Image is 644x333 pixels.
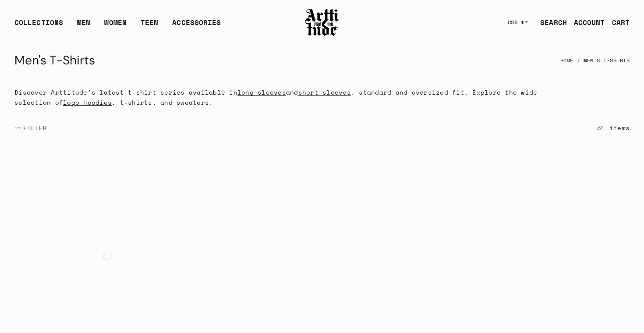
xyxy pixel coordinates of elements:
span: USD $ [508,19,524,26]
a: ACCOUNT [567,14,605,31]
ul: Main navigation [7,17,228,35]
button: Show filters [14,118,47,138]
a: long sleeves [237,88,286,97]
a: logo hoodies [63,98,112,107]
div: ACCESSORIES [172,17,221,35]
img: Arttitude [304,7,340,37]
a: short sleeves [298,88,351,97]
a: TEEN [141,17,158,35]
button: USD $ [502,13,534,32]
div: CART [612,17,630,28]
a: Open cart [605,14,630,31]
a: SEARCH [533,14,567,31]
div: 31 items [597,123,630,133]
span: FILTER [21,124,47,132]
a: MEN [77,17,90,35]
li: Men's T-Shirts [573,51,630,70]
a: WOMEN [104,17,127,35]
h1: Men's T-Shirts [14,50,95,71]
p: Discover Arttitude's latest t-shirt series available in and , standard and oversized fit. Explore... [14,87,547,107]
div: COLLECTIONS [14,17,63,35]
a: Home [560,51,573,70]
